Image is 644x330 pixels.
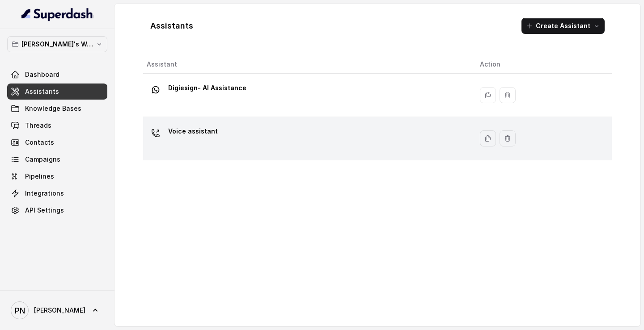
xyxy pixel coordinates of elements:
a: Integrations [7,185,107,201]
button: Create Assistant [521,18,605,34]
button: [PERSON_NAME]'s Workspace [7,36,107,52]
span: Integrations [25,189,64,198]
a: Assistants [7,84,107,100]
span: Threads [25,121,51,130]
text: PN [15,306,25,315]
th: Assistant [143,55,473,74]
a: Contacts [7,134,107,150]
img: light.svg [21,7,93,21]
th: Action [473,55,612,74]
p: Digiesign- AI Assistance [168,81,246,95]
span: Contacts [25,138,54,147]
a: Threads [7,117,107,134]
a: API Settings [7,202,107,218]
span: Pipelines [25,172,54,181]
a: [PERSON_NAME] [7,298,107,323]
p: [PERSON_NAME]'s Workspace [21,39,93,50]
a: Dashboard [7,67,107,83]
span: [PERSON_NAME] [34,306,85,315]
span: Dashboard [25,70,59,79]
span: Campaigns [25,155,60,164]
span: Assistants [25,87,59,96]
a: Pipelines [7,168,107,184]
h1: Assistants [150,19,193,33]
span: API Settings [25,206,64,215]
p: Voice assistant [168,124,218,138]
span: Knowledge Bases [25,104,81,113]
a: Knowledge Bases [7,100,107,117]
a: Campaigns [7,151,107,167]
